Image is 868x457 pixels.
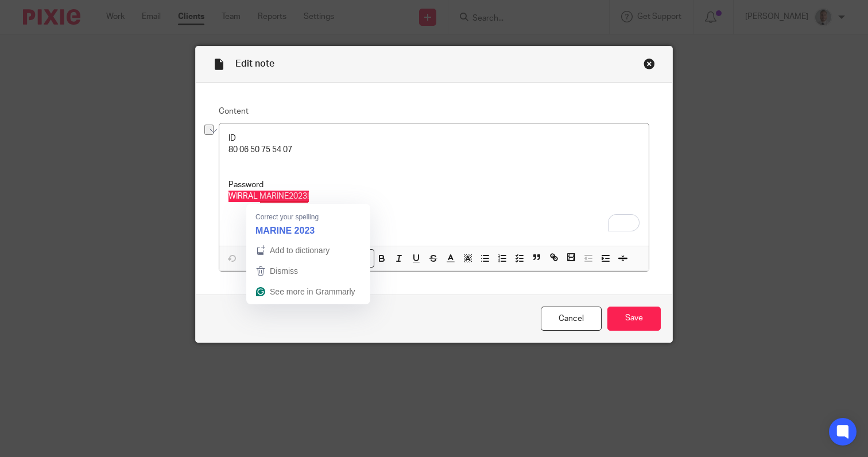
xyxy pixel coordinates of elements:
[607,307,661,331] input: Save
[228,144,640,156] p: 80 06 50 75 54 07
[228,179,640,191] p: Password
[228,133,640,144] p: ID
[219,123,649,246] div: To enrich screen reader interactions, please activate Accessibility in Grammarly extension settings
[644,58,655,69] div: Close this dialog window
[219,106,649,117] label: Content
[228,191,640,202] p: WIRRAL MARINE2023!
[235,59,274,68] span: Edit note
[541,307,602,331] a: Cancel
